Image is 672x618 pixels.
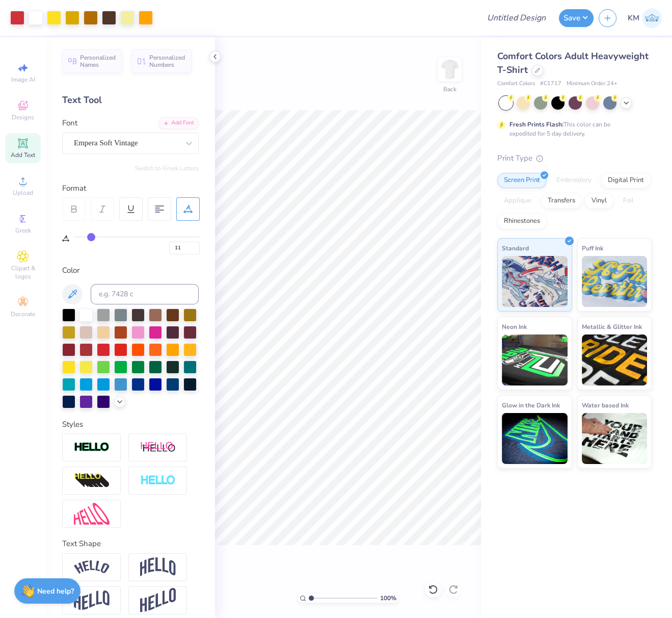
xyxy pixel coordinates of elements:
span: Add Text [11,151,35,159]
span: # C1717 [540,80,561,88]
div: Styles [62,419,199,430]
img: Rise [140,588,176,613]
img: Back [440,59,460,80]
span: Decorate [11,310,35,318]
div: Back [443,85,456,94]
span: Designs [12,113,34,121]
span: Minimum Order: 24 + [567,80,617,88]
div: Rhinestones [497,214,547,229]
span: 100 % [380,594,396,603]
div: Text Tool [62,93,199,107]
button: Save [559,9,594,27]
div: Add Font [158,117,199,129]
span: Standard [502,243,529,253]
img: Arc [74,560,110,574]
div: This color can be expedited for 5 day delivery. [509,120,635,138]
div: Applique [497,193,538,209]
div: Screen Print [497,173,547,188]
img: Puff Ink [582,256,648,307]
div: Transfers [541,193,582,209]
img: Flag [74,590,110,610]
span: Personalized Names [80,54,116,68]
div: Print Type [497,152,652,164]
span: Puff Ink [582,243,603,253]
span: Clipart & logos [5,264,41,280]
img: Negative Space [140,475,176,486]
img: Neon Ink [502,334,568,385]
div: Digital Print [601,173,651,188]
img: 3d Illusion [74,473,110,489]
div: Color [62,265,199,276]
label: Font [62,117,77,129]
a: KM [628,8,662,28]
img: Free Distort [74,503,110,525]
div: Embroidery [550,173,598,188]
span: KM [628,12,639,24]
span: Comfort Colors [497,80,535,88]
img: Glow in the Dark Ink [502,413,568,464]
input: e.g. 7428 c [91,284,199,304]
img: Shadow [140,441,176,454]
span: Water based Ink [582,400,629,410]
span: Greek [15,226,31,235]
div: Foil [616,193,640,209]
span: Upload [13,189,33,197]
span: Glow in the Dark Ink [502,400,560,410]
div: Format [62,183,200,194]
span: Neon Ink [502,321,527,332]
span: Comfort Colors Adult Heavyweight T-Shirt [497,50,649,76]
button: Switch to Greek Letters [135,164,199,172]
div: Vinyl [585,193,613,209]
div: Text Shape [62,538,199,550]
strong: Need help? [37,586,74,596]
span: Image AI [11,75,35,84]
img: Metallic & Glitter Ink [582,334,648,385]
img: Katrina Mae Mijares [642,8,662,28]
img: Standard [502,256,568,307]
span: Metallic & Glitter Ink [582,321,642,332]
img: Stroke [74,442,110,453]
img: Arch [140,557,176,577]
span: Personalized Numbers [149,54,185,68]
img: Water based Ink [582,413,648,464]
strong: Fresh Prints Flash: [509,120,563,128]
input: Untitled Design [479,8,554,28]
